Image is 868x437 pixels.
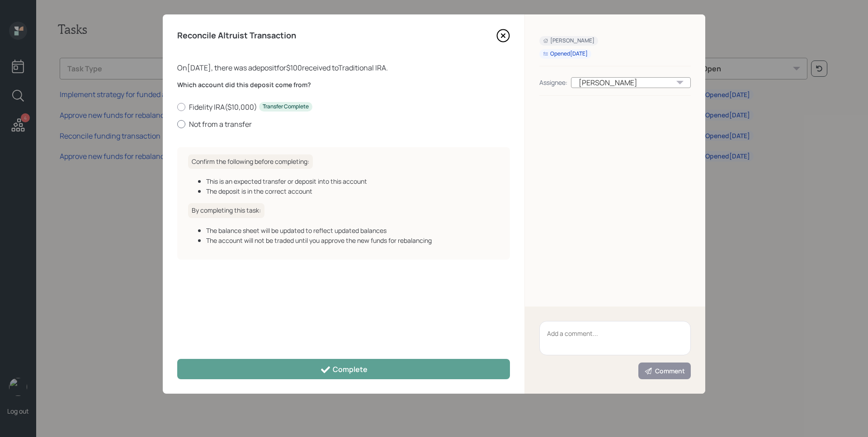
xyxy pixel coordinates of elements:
[177,102,510,112] label: Fidelity IRA ( $10,000 )
[177,359,510,379] button: Complete
[177,31,296,41] h4: Reconcile Altruist Transaction
[177,119,510,129] label: Not from a transfer
[188,154,313,169] h6: Confirm the following before completing:
[206,177,499,186] div: This is an expected transfer or deposit into this account
[206,236,499,245] div: The account will not be traded until you approve the new funds for rebalancing
[177,80,510,89] label: Which account did this deposit come from?
[320,364,368,375] div: Complete
[644,367,685,376] div: Comment
[543,37,594,45] div: [PERSON_NAME]
[188,203,264,218] h6: By completing this task:
[206,186,499,196] div: The deposit is in the correct account
[263,103,309,111] div: Transfer Complete
[543,50,588,58] div: Opened [DATE]
[177,62,510,73] div: On [DATE] , there was a deposit for $100 received to Traditional IRA .
[539,78,567,87] div: Assignee:
[571,77,691,88] div: [PERSON_NAME]
[206,226,499,235] div: The balance sheet will be updated to reflect updated balances
[638,363,691,379] button: Comment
